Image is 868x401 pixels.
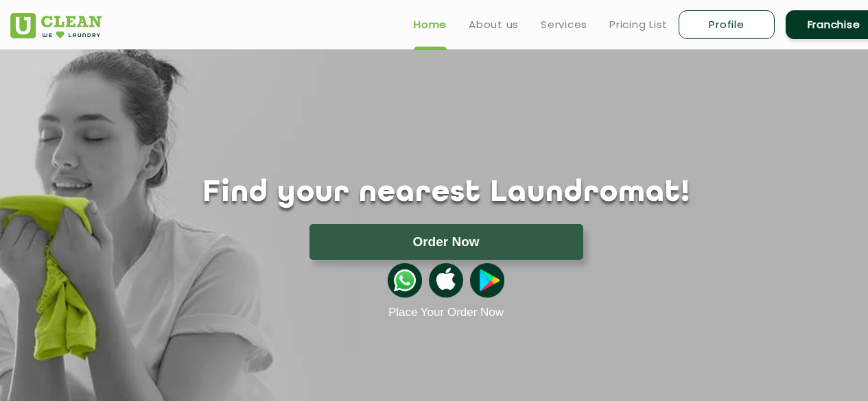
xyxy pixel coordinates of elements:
img: UClean Laundry and Dry Cleaning [10,13,102,38]
a: Profile [679,10,775,39]
img: whatsappicon.png [388,263,422,297]
a: Services [541,16,587,33]
a: Pricing List [609,16,668,33]
a: Home [414,16,447,33]
a: Place Your Order Now [388,306,504,319]
img: apple-icon.png [429,263,463,297]
button: Order Now [309,224,583,260]
img: playstoreicon.png [470,263,504,297]
a: About us [469,16,519,33]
